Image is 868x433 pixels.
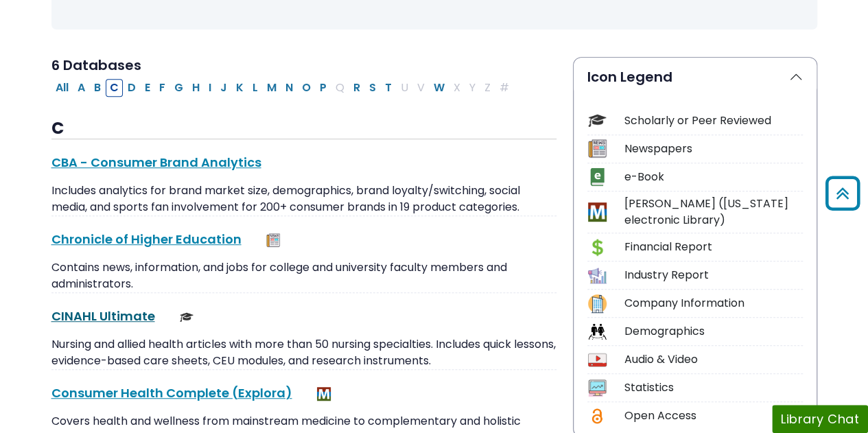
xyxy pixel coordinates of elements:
[155,79,169,97] button: Filter Results F
[588,238,607,257] img: Icon Financial Report
[624,196,803,229] div: [PERSON_NAME] ([US_STATE] electronic Library)
[51,79,515,95] div: Alpha-list to filter by first letter of database name
[588,167,607,186] img: Icon e-Book
[588,139,607,158] img: Icon Newspapers
[624,267,803,283] div: Industry Report
[51,183,556,215] p: Includes analytics for brand market size, demographics, brand loyalty/switching, social media, an...
[588,202,607,221] img: Icon MeL (Michigan electronic Library)
[281,79,297,97] button: Filter Results N
[51,259,556,292] p: Contains news, information, and jobs for college and university faculty members and administrators.
[589,407,606,425] img: Icon Open Access
[317,387,331,401] img: MeL (Michigan electronic Library)
[624,351,803,368] div: Audio & Video
[588,323,607,341] img: Icon Demographics
[51,79,73,97] button: All
[298,79,315,97] button: Filter Results O
[772,405,868,433] button: Library Chat
[624,239,803,255] div: Financial Report
[51,384,292,401] a: Consumer Health Complete (Explora)
[188,79,204,97] button: Filter Results H
[170,79,187,97] button: Filter Results G
[316,79,331,97] button: Filter Results P
[430,79,449,97] button: Filter Results W
[90,79,105,97] button: Filter Results B
[51,307,155,325] a: CINAHL Ultimate
[588,266,607,285] img: Icon Industry Report
[106,79,123,97] button: Filter Results C
[588,294,607,313] img: Icon Company Information
[624,113,803,129] div: Scholarly or Peer Reviewed
[266,233,280,247] img: Newspapers
[624,323,803,340] div: Demographics
[574,58,817,96] button: Icon Legend
[51,336,556,369] p: Nursing and allied health articles with more than 50 nursing specialties. Includes quick lessons,...
[51,154,261,171] a: CBA - Consumer Brand Analytics
[248,79,262,97] button: Filter Results L
[51,119,556,139] h3: C
[588,379,607,397] img: Icon Statistics
[365,79,380,97] button: Filter Results S
[51,231,242,248] a: Chronicle of Higher Education
[216,79,231,97] button: Filter Results J
[624,295,803,312] div: Company Information
[124,79,140,97] button: Filter Results D
[624,408,803,424] div: Open Access
[349,79,364,97] button: Filter Results R
[73,79,89,97] button: Filter Results A
[263,79,281,97] button: Filter Results M
[588,351,607,369] img: Icon Audio & Video
[180,310,193,324] img: Scholarly or Peer Reviewed
[51,56,141,75] span: 6 Databases
[204,79,215,97] button: Filter Results I
[381,79,396,97] button: Filter Results T
[141,79,154,97] button: Filter Results E
[821,182,865,204] a: Back to Top
[588,111,607,130] img: Icon Scholarly or Peer Reviewed
[624,141,803,157] div: Newspapers
[624,169,803,185] div: e-Book
[232,79,248,97] button: Filter Results K
[624,379,803,396] div: Statistics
